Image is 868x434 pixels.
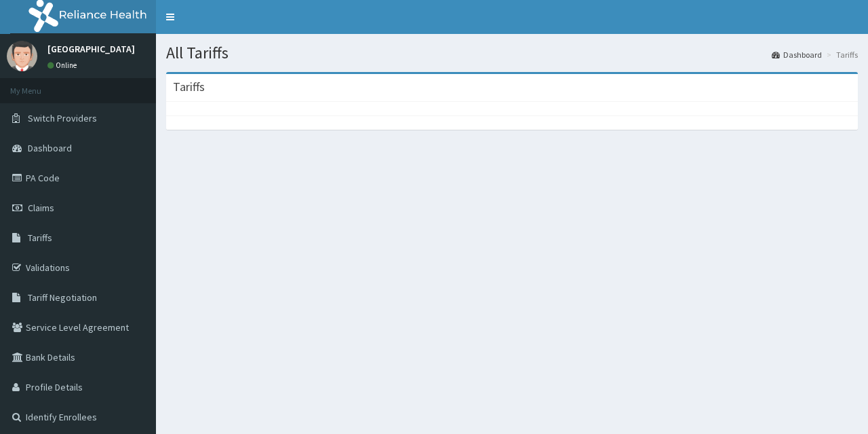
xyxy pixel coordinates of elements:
[28,112,97,124] span: Switch Providers
[28,232,52,244] span: Tariffs
[7,41,37,71] img: User Image
[772,49,822,60] a: Dashboard
[28,142,72,154] span: Dashboard
[823,49,858,60] li: Tariffs
[28,202,54,214] span: Claims
[173,81,205,93] h3: Tariffs
[47,44,135,54] p: [GEOGRAPHIC_DATA]
[47,60,80,70] a: Online
[166,44,858,62] h1: All Tariffs
[28,291,97,304] span: Tariff Negotiation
